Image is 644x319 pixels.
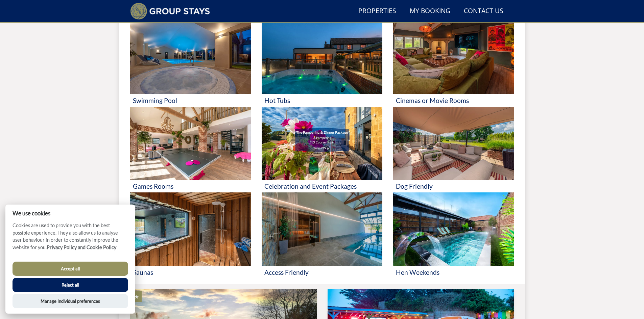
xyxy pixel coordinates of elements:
a: 'Saunas' - Large Group Accommodation Holiday Ideas Saunas [130,192,251,278]
button: Reject all [13,278,128,292]
a: Properties [356,4,399,19]
h3: Games Rooms [133,183,248,190]
p: Cookies are used to provide you with the best possible experience. They also allow us to analyse ... [5,222,135,256]
a: 'Swimming Pool' - Large Group Accommodation Holiday Ideas Swimming Pool [130,21,251,107]
img: 'Dog Friendly' - Large Group Accommodation Holiday Ideas [393,107,514,180]
a: 'Dog Friendly' - Large Group Accommodation Holiday Ideas Dog Friendly [393,107,514,193]
h3: Saunas [133,269,248,276]
button: Manage Individual preferences [13,294,128,308]
h3: Cinemas or Movie Rooms [396,97,511,104]
h2: We use cookies [5,210,135,216]
a: 'Hot Tubs' - Large Group Accommodation Holiday Ideas Hot Tubs [262,21,382,107]
a: 'Hen Weekends' - Large Group Accommodation Holiday Ideas Hen Weekends [393,192,514,278]
a: 'Access Friendly' - Large Group Accommodation Holiday Ideas Access Friendly [262,192,382,278]
h3: Access Friendly [264,269,380,276]
a: 'Cinemas or Movie Rooms' - Large Group Accommodation Holiday Ideas Cinemas or Movie Rooms [393,21,514,107]
img: 'Hen Weekends' - Large Group Accommodation Holiday Ideas [393,192,514,266]
a: My Booking [407,4,453,19]
img: Group Stays [130,3,210,20]
h3: Hen Weekends [396,269,511,276]
img: 'Saunas' - Large Group Accommodation Holiday Ideas [130,192,251,266]
h3: Dog Friendly [396,183,511,190]
button: Accept all [13,262,128,276]
h3: Swimming Pool [133,97,248,104]
img: 'Swimming Pool' - Large Group Accommodation Holiday Ideas [130,21,251,94]
a: 'Celebration and Event Packages' - Large Group Accommodation Holiday Ideas Celebration and Event ... [262,107,382,193]
a: 'Games Rooms' - Large Group Accommodation Holiday Ideas Games Rooms [130,107,251,193]
img: 'Games Rooms' - Large Group Accommodation Holiday Ideas [130,107,251,180]
img: 'Cinemas or Movie Rooms' - Large Group Accommodation Holiday Ideas [393,21,514,94]
img: 'Access Friendly' - Large Group Accommodation Holiday Ideas [262,192,382,266]
a: Privacy Policy and Cookie Policy [47,244,116,250]
h3: Celebration and Event Packages [264,183,380,190]
img: 'Hot Tubs' - Large Group Accommodation Holiday Ideas [262,21,382,94]
h3: Hot Tubs [264,97,380,104]
a: Contact Us [461,4,506,19]
img: 'Celebration and Event Packages' - Large Group Accommodation Holiday Ideas [262,107,382,180]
